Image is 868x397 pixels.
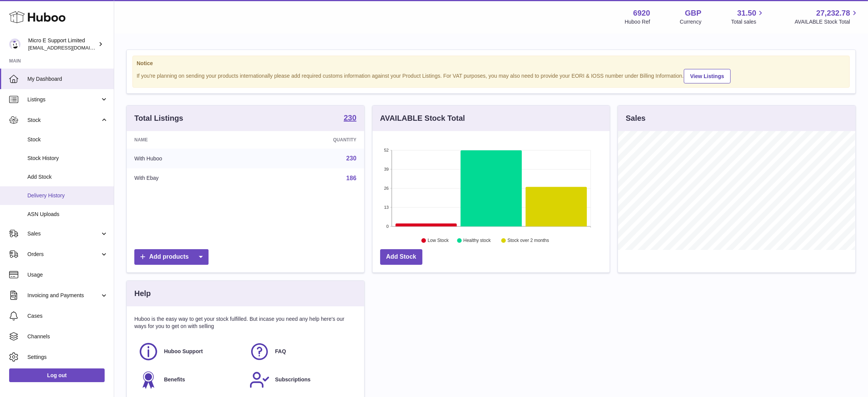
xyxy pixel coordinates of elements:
span: Sales [27,230,100,237]
p: Huboo is the easy way to get your stock fulfilled. But incase you need any help here's our ways f... [134,315,357,330]
text: 0 [386,224,389,229]
span: ASN Uploads [27,211,108,218]
span: 27,232.78 [816,8,850,18]
span: Listings [27,96,100,103]
span: Invoicing and Payments [27,292,100,299]
span: Stock [27,117,100,124]
h3: Help [134,288,151,299]
a: Huboo Support [138,341,242,362]
a: 27,232.78 AVAILABLE Stock Total [795,8,859,26]
th: Quantity [252,131,364,149]
a: View Listings [684,69,731,83]
div: Micro E Support Limited [28,37,97,51]
span: Stock History [27,155,108,162]
text: 26 [384,186,389,190]
text: Low Stock [428,238,449,243]
th: Name [127,131,252,149]
a: Benefits [138,370,242,390]
text: Stock over 2 months [508,238,549,243]
td: With Ebay [127,168,252,188]
span: Subscriptions [275,376,311,383]
span: Stock [27,136,108,143]
text: 52 [384,148,389,152]
span: Huboo Support [164,348,203,355]
a: 230 [346,155,357,162]
div: If you're planning on sending your products internationally please add required customs informati... [137,68,846,83]
span: Total sales [731,18,765,26]
span: Settings [27,354,108,361]
strong: Notice [137,60,846,67]
div: Currency [680,18,702,26]
span: Delivery History [27,192,108,199]
a: Subscriptions [249,370,353,390]
span: [EMAIL_ADDRESS][DOMAIN_NAME] [28,45,112,51]
span: Channels [27,333,108,340]
span: Orders [27,251,100,258]
a: FAQ [249,341,353,362]
text: 13 [384,205,389,210]
h3: Sales [626,113,645,123]
text: Healthy stock [463,238,491,243]
strong: 230 [344,114,356,122]
a: Add products [134,249,209,265]
strong: 6920 [633,8,650,18]
span: FAQ [275,348,286,355]
img: internalAdmin-6920@internal.huboo.com [9,38,21,50]
a: 31.50 Total sales [731,8,765,26]
span: My Dashboard [27,75,108,83]
span: Benefits [164,376,185,383]
text: 39 [384,167,389,171]
a: 230 [344,114,356,123]
strong: GBP [685,8,701,18]
span: 31.50 [737,8,756,18]
td: With Huboo [127,149,252,168]
h3: AVAILABLE Stock Total [380,113,465,123]
span: Cases [27,312,108,320]
div: Huboo Ref [625,18,650,26]
a: 186 [346,175,357,181]
span: Usage [27,271,108,279]
h3: Total Listings [134,113,183,123]
a: Add Stock [380,249,422,265]
span: AVAILABLE Stock Total [795,18,859,26]
a: Log out [9,368,105,382]
span: Add Stock [27,173,108,181]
